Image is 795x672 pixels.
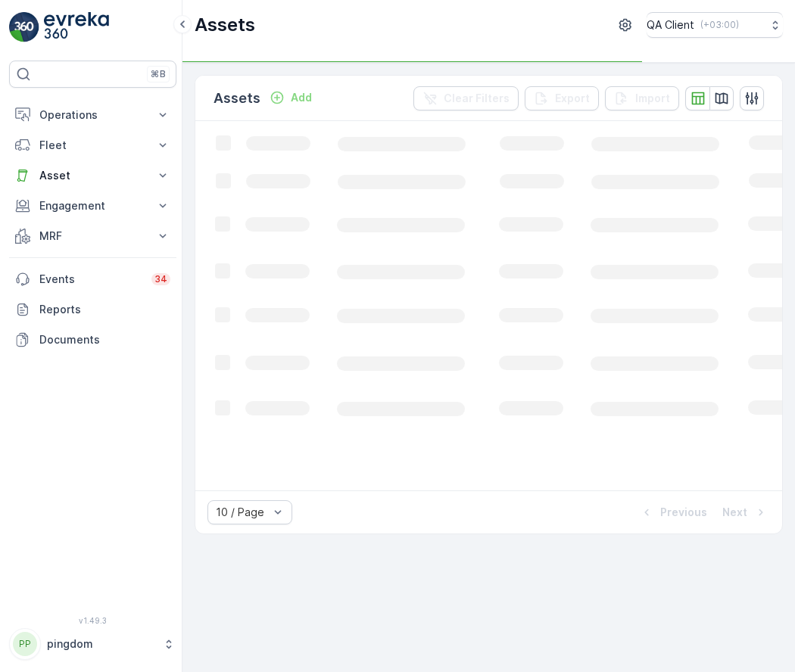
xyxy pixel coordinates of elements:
button: PPpingdom [9,628,176,660]
p: Add [291,90,312,105]
p: Assets [195,13,255,37]
p: QA Client [647,17,694,33]
p: Fleet [39,138,146,153]
button: Operations [9,100,176,130]
button: Asset [9,160,176,191]
p: Export [555,91,590,106]
img: logo [9,12,39,42]
button: Export [525,86,599,110]
button: QA Client(+03:00) [647,12,783,38]
p: pingdom [47,636,155,652]
p: MRF [39,229,146,244]
button: Add [263,89,318,107]
p: Documents [39,332,170,347]
button: Engagement [9,191,176,221]
button: Next [721,503,770,521]
a: Reports [9,294,176,325]
button: Previous [638,503,709,521]
img: logo_light-DOdMpM7g.png [44,12,109,42]
button: Fleet [9,130,176,160]
p: Import [635,91,670,106]
p: 34 [154,273,167,285]
span: v 1.49.3 [9,616,176,625]
p: Operations [39,107,146,123]
p: ⌘B [151,68,166,80]
p: Events [39,272,142,287]
a: Events34 [9,264,176,294]
button: MRF [9,221,176,251]
div: PP [13,632,37,656]
p: Clear Filters [444,91,510,106]
p: Engagement [39,198,146,213]
p: Asset [39,168,146,183]
a: Documents [9,325,176,355]
button: Clear Filters [413,86,519,110]
p: Previous [660,505,707,520]
p: ( +03:00 ) [700,19,739,31]
p: Assets [214,88,260,109]
button: Import [605,86,679,110]
p: Next [722,505,747,520]
p: Reports [39,302,170,317]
